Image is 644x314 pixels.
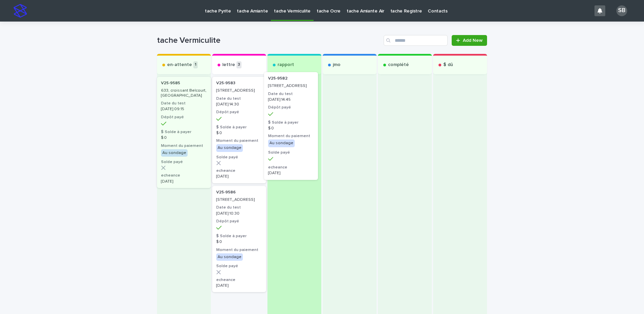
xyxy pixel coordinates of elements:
input: Search [384,35,448,46]
img: stacker-logo-s-only.png [13,4,27,18]
p: lettre [222,62,235,68]
p: 3 [236,61,241,68]
span: Add New [463,38,483,43]
a: Add New [452,35,487,46]
h1: tache Vermiculite [157,36,381,45]
div: SB [616,5,627,16]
